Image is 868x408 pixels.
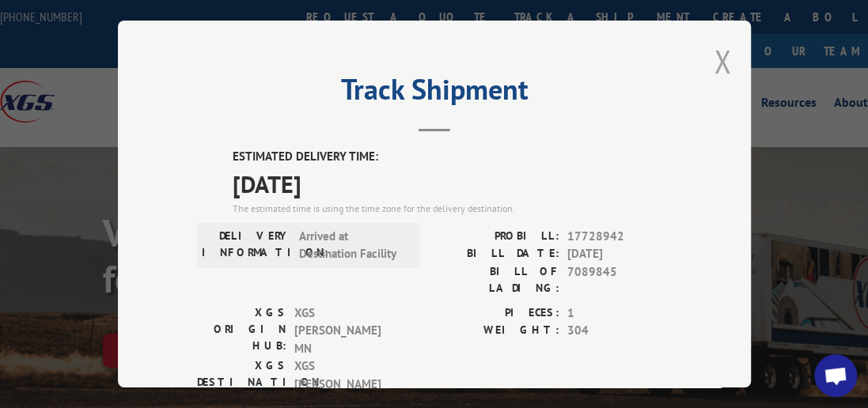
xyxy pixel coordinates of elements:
[434,227,559,245] label: PROBILL:
[233,165,672,201] span: [DATE]
[567,263,672,296] span: 7089845
[567,304,672,322] span: 1
[434,263,559,296] label: BILL OF LADING:
[202,227,291,263] label: DELIVERY INFORMATION:
[567,322,672,340] span: 304
[233,148,672,166] label: ESTIMATED DELIVERY TIME:
[567,245,672,263] span: [DATE]
[233,201,672,215] div: The estimated time is using the time zone for the delivery destination.
[434,304,559,322] label: PIECES:
[197,78,672,108] h2: Track Shipment
[197,304,286,357] label: XGS ORIGIN HUB:
[814,354,857,397] div: Open chat
[299,227,406,263] span: Arrived at Destination Facility
[714,40,731,82] button: Close modal
[434,245,559,263] label: BILL DATE:
[434,322,559,340] label: WEIGHT:
[294,304,401,357] span: XGS [PERSON_NAME] MN
[567,227,672,245] span: 17728942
